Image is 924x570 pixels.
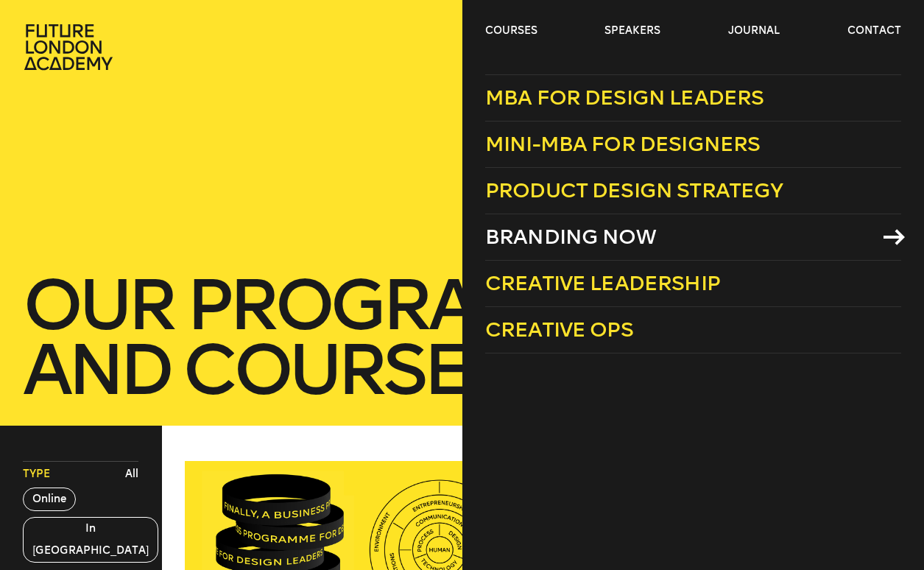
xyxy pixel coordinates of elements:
a: MBA for Design Leaders [485,74,901,122]
a: courses [485,24,537,38]
a: contact [847,24,901,38]
span: Creative Ops [485,317,633,342]
span: Branding Now [485,225,656,249]
a: Branding Now [485,214,901,261]
a: Product Design Strategy [485,168,901,214]
a: speakers [604,24,660,38]
a: journal [728,24,780,38]
a: Creative Ops [485,307,901,353]
a: Mini-MBA for Designers [485,122,901,168]
span: Mini-MBA for Designers [485,132,761,156]
span: MBA for Design Leaders [485,85,764,110]
span: Product Design Strategy [485,178,783,203]
a: Creative Leadership [485,261,901,307]
span: Creative Leadership [485,271,720,295]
